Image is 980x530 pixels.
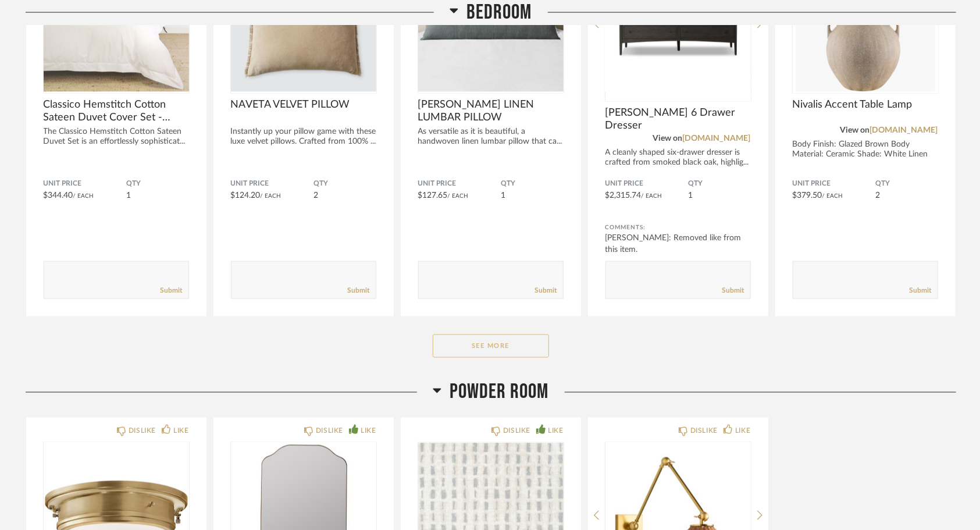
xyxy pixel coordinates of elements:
[535,286,557,296] a: Submit
[127,179,189,188] span: QTY
[793,179,876,188] span: Unit Price
[910,286,932,296] a: Submit
[840,126,870,134] span: View on
[683,134,751,143] a: [DOMAIN_NAME]
[605,148,751,168] div: A cleanly shaped six-drawer dresser is crafted from smoked black oak, highlig...
[548,425,563,437] div: LIKE
[231,127,376,147] div: Instantly up your pillow game with these luxe velvet pillows. Crafted from 100% ...
[735,425,750,437] div: LIKE
[722,286,744,296] a: Submit
[161,286,183,296] a: Submit
[793,98,938,111] span: Nivalis Accent Table Lamp
[501,179,564,188] span: QTY
[316,425,343,437] div: DISLIKE
[690,425,718,437] div: DISLIKE
[44,191,73,200] span: $344.40
[418,98,564,124] span: [PERSON_NAME] LINEN LUMBAR PILLOW
[418,179,501,188] span: Unit Price
[503,425,530,437] div: DISLIKE
[605,191,642,200] span: $2,315.74
[44,179,127,188] span: Unit Price
[231,191,261,200] span: $124.20
[876,191,881,200] span: 2
[348,286,370,296] a: Submit
[418,191,448,200] span: $127.65
[876,179,938,188] span: QTY
[314,191,319,200] span: 2
[361,425,376,437] div: LIKE
[44,127,189,147] div: The Classico Hemstitch Cotton Sateen Duvet Set is an effortlessly sophisticat...
[448,193,469,199] span: / Each
[261,193,281,199] span: / Each
[605,232,751,255] div: [PERSON_NAME]: Removed like from this item.
[605,106,751,132] span: [PERSON_NAME] 6 Drawer Dresser
[870,126,938,134] a: [DOMAIN_NAME]
[129,425,156,437] div: DISLIKE
[793,140,938,159] div: Body Finish: Glazed Brown Body Material: Ceramic Shade: White Linen
[642,193,662,199] span: / Each
[73,193,94,199] span: / Each
[314,179,376,188] span: QTY
[605,222,751,233] div: Comments:
[605,179,689,188] span: Unit Price
[231,98,376,111] span: NAVETA VELVET PILLOW
[450,380,549,405] span: Powder Room
[127,191,131,200] span: 1
[822,193,843,199] span: / Each
[793,191,822,200] span: $379.50
[44,98,189,124] span: Classico Hemstitch Cotton Sateen Duvet Cover Set - White
[433,335,549,358] button: See More
[418,127,564,147] div: As versatile as it is beautiful, a handwoven linen lumbar pillow that ca...
[689,191,693,200] span: 1
[173,425,188,437] div: LIKE
[689,179,751,188] span: QTY
[501,191,506,200] span: 1
[231,179,314,188] span: Unit Price
[653,134,683,143] span: View on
